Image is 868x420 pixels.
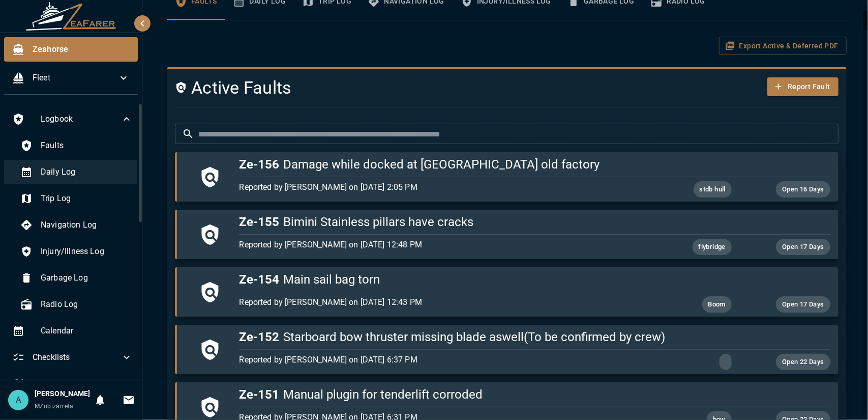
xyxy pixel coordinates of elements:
span: Ze-152 [239,330,279,344]
span: Boom [702,299,732,311]
span: Open 16 Days [776,184,830,195]
span: stdb hull [694,184,732,195]
div: Checklists [4,345,141,370]
button: Ze-156Damage while docked at [GEOGRAPHIC_DATA] old factoryReported by [PERSON_NAME] on [DATE] 2:0... [175,152,839,202]
span: Faults [41,139,133,152]
span: Checklists [33,351,121,363]
span: Zeahorse [33,43,130,55]
span: Ze-154 [239,272,279,287]
h6: [PERSON_NAME] [35,388,90,400]
div: Faults [12,133,141,158]
span: Trips [41,378,133,390]
div: Injury/Illness Log [12,239,141,264]
div: Trip Log [12,186,141,211]
div: Navigation Log [12,213,141,237]
div: Fleet [4,66,138,90]
span: Logbook [41,113,121,125]
button: Ze-155Bimini Stainless pillars have cracksReported by [PERSON_NAME] on [DATE] 12:48 PMflybridgeOp... [175,210,839,259]
span: Garbage Log [41,272,133,284]
h5: Manual plugin for tenderlift corroded [239,386,830,403]
span: Trip Log [41,192,133,205]
h5: Damage while docked at [GEOGRAPHIC_DATA] old factory [239,156,830,173]
p: Reported by [PERSON_NAME] on [DATE] 12:48 PM [239,239,633,251]
button: Ze-154Main sail bag tornReported by [PERSON_NAME] on [DATE] 12:43 PMBoomOpen 17 Days [175,267,839,317]
button: Invitations [118,390,139,410]
img: ZeaFarer Logo [25,2,117,31]
span: Injury/Illness Log [41,245,133,258]
span: Radio Log [41,298,133,311]
h5: Main sail bag torn [239,271,830,288]
button: Ze-152Starboard bow thruster missing blade aswell(To be confirmed by crew)Reported by [PERSON_NAM... [175,325,839,374]
span: Ze-151 [239,387,279,402]
span: Open 22 Days [776,356,830,368]
span: Fleet [33,72,117,84]
div: Calendar [4,319,141,343]
span: MZubizarreta [35,403,74,410]
span: Navigation Log [41,219,133,231]
p: Reported by [PERSON_NAME] on [DATE] 2:05 PM [239,181,633,193]
div: A [8,390,28,410]
span: flybridge [693,241,732,253]
div: Radio Log [12,292,141,317]
span: Ze-156 [239,157,279,172]
span: Daily Log [41,166,133,178]
button: Report Fault [767,77,839,96]
div: Zeahorse [4,37,138,62]
button: Export Active & Deferred PDF [719,37,847,55]
span: Open 17 Days [776,299,830,311]
span: Calendar [41,325,133,337]
p: Reported by [PERSON_NAME] on [DATE] 12:43 PM [239,296,633,309]
span: Ze-155 [239,215,279,229]
div: Daily Log [12,160,141,184]
p: Reported by [PERSON_NAME] on [DATE] 6:37 PM [239,354,633,366]
h5: Bimini Stainless pillars have cracks [239,214,830,230]
div: Logbook [4,107,141,131]
h5: Starboard bow thruster missing blade aswell(To be confirmed by crew) [239,329,830,345]
span: Open 17 Days [776,241,830,253]
div: Garbage Log [12,266,141,290]
div: Trips [4,372,141,396]
button: Notifications [90,390,110,410]
h4: Active Faults [175,77,727,99]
